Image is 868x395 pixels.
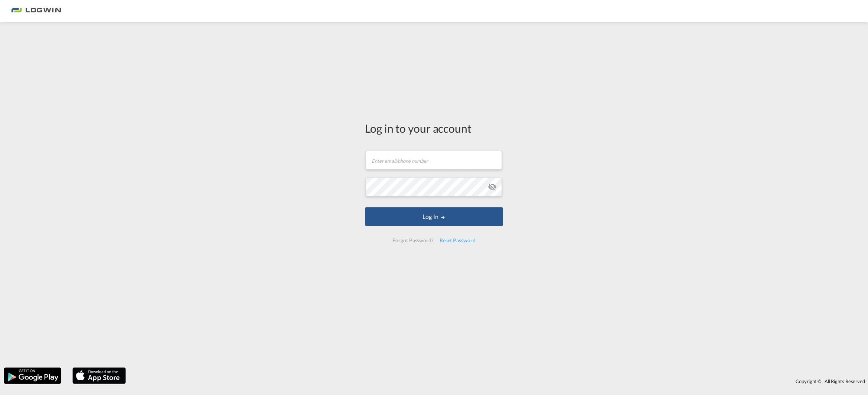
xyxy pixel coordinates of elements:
input: Enter email/phone number [366,151,502,169]
img: google.png [3,367,62,385]
img: apple.png [72,367,127,385]
div: Log in to your account [365,120,503,136]
md-icon: icon-eye-off [488,182,497,191]
div: Copyright © . All Rights Reserved [130,375,868,388]
img: bc73a0e0d8c111efacd525e4c8ad7d32.png [11,3,61,20]
div: Reset Password [437,234,479,247]
button: LOGIN [365,207,503,226]
div: Forgot Password? [389,234,436,247]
